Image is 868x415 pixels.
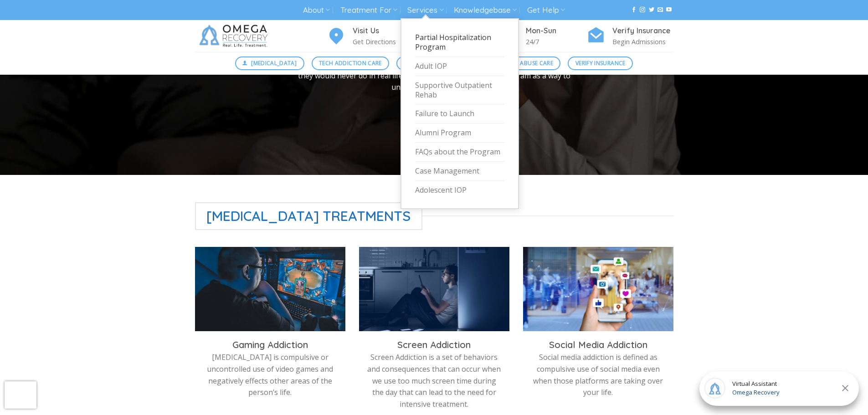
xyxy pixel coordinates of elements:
[415,143,504,162] a: FAQs about the Program
[319,59,382,67] span: Tech Addiction Care
[530,352,667,398] p: Social media addiction is defined as compulsive use of social media even when those platforms are...
[195,202,423,230] span: [MEDICAL_DATA] Treatments
[527,2,565,19] a: Get Help
[340,2,397,19] a: Treatment For
[366,352,503,410] p: Screen Addiction is a set of behaviors and consequences that can occur when we use too much scree...
[353,25,414,37] h4: Visit Us
[666,7,672,13] a: Follow on YouTube
[587,25,673,47] a: Verify Insurance Begin Admissions
[396,56,472,70] a: Mental Health Care
[657,7,663,13] a: Send us an email
[526,25,587,37] h4: Mon-Sun
[366,339,503,351] h3: Screen Addiction
[202,339,339,351] h3: Gaming Addiction
[415,162,504,181] a: Case Management
[612,36,673,47] p: Begin Admissions
[407,2,443,19] a: Services
[454,2,517,19] a: Knowledgebase
[415,104,504,123] a: Failure to Launch
[649,7,654,13] a: Follow on Twitter
[235,56,304,70] a: [MEDICAL_DATA]
[526,36,587,47] p: 24/7
[287,46,582,93] p: One of the most serious issues with Tech Addiction is the absence of online responsibility. Users...
[415,76,504,105] a: Supportive Outpatient Rehab
[640,7,645,13] a: Follow on Instagram
[353,36,414,47] p: Get Directions
[575,59,626,67] span: Verify Insurance
[631,7,637,13] a: Follow on Facebook
[530,339,667,351] h3: Social Media Addiction
[479,56,560,70] a: Substance Abuse Care
[312,56,390,70] a: Tech Addiction Care
[195,20,275,52] img: Omega Recovery
[415,181,504,200] a: Adolescent IOP
[415,28,504,57] a: Partial Hospitalization Program
[303,2,330,19] a: About
[251,59,297,67] span: [MEDICAL_DATA]
[415,57,504,76] a: Adult IOP
[487,59,553,67] span: Substance Abuse Care
[612,25,673,37] h4: Verify Insurance
[327,25,414,47] a: Visit Us Get Directions
[415,123,504,143] a: Alumni Program
[202,352,339,398] p: [MEDICAL_DATA] is compulsive or uncontrolled use of video games and negatively effects other area...
[568,56,633,70] a: Verify Insurance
